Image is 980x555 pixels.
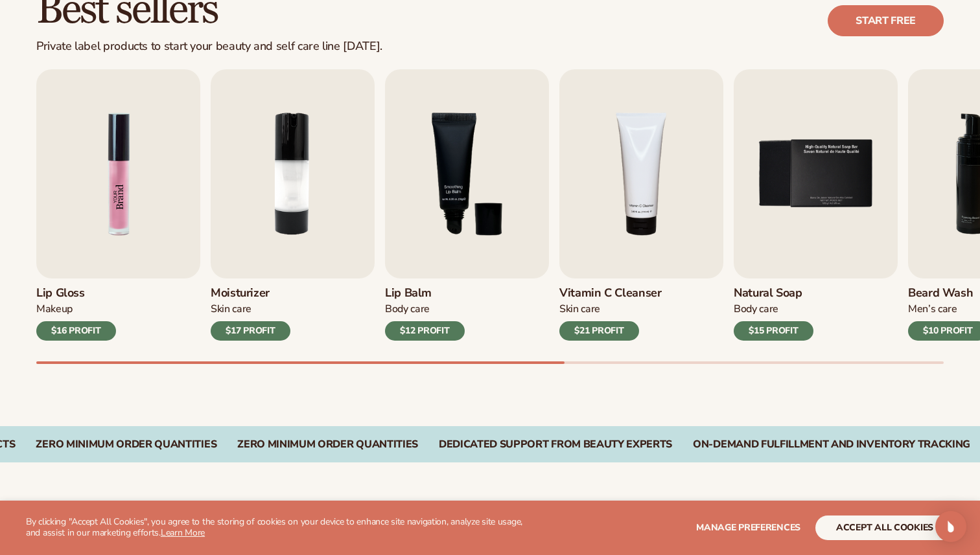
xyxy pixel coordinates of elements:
p: By clicking "Accept All Cookies", you agree to the storing of cookies on your device to enhance s... [26,517,531,539]
a: Learn More [161,527,205,539]
h3: Lip Balm [385,286,465,300]
div: $16 PROFIT [36,321,116,341]
h3: Natural Soap [734,286,813,300]
h3: Moisturizer [211,286,290,300]
div: Body Care [734,302,813,316]
span: Manage preferences [696,521,800,534]
div: Private label products to start your beauty and self care line [DATE]. [36,40,382,54]
a: 4 / 9 [559,69,723,341]
div: $12 PROFIT [385,321,465,341]
button: accept all cookies [815,515,954,540]
div: Makeup [36,302,116,316]
h3: Vitamin C Cleanser [559,286,662,300]
button: Manage preferences [696,515,800,540]
div: Zero Minimum Order QuantitieS [237,438,418,451]
h3: Lip Gloss [36,286,116,300]
div: $17 PROFIT [211,321,290,341]
div: On-Demand Fulfillment and Inventory Tracking [693,438,970,451]
div: Skin Care [559,302,662,316]
div: Dedicated Support From Beauty Experts [439,438,672,451]
img: Shopify Image 2 [36,69,200,278]
a: 1 / 9 [36,69,200,341]
div: Zero Minimum Order QuantitieS [36,438,216,451]
a: 3 / 9 [385,69,549,341]
a: Start free [828,5,944,36]
a: 5 / 9 [734,69,898,341]
a: 2 / 9 [211,69,375,341]
div: $21 PROFIT [559,321,639,341]
div: $15 PROFIT [734,321,813,341]
div: Open Intercom Messenger [935,511,966,542]
div: Skin Care [211,302,290,316]
div: Body Care [385,302,465,316]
